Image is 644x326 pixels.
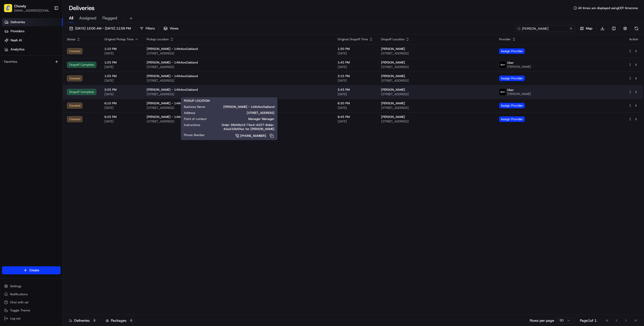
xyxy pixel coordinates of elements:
p: Rows per page [530,318,554,323]
a: 💻API Documentation [41,71,83,80]
span: 6:25 PM [104,115,139,119]
button: Filters [137,25,157,32]
span: Nash AI [11,38,22,43]
button: Refresh [633,25,640,32]
div: Page 1 of 1 [580,318,597,323]
span: [PERSON_NAME] [381,115,405,119]
span: Instructions [184,123,200,127]
div: Packages [106,318,134,323]
span: [STREET_ADDRESS] [147,92,330,96]
span: [PERSON_NAME] - 14thAveOakland [147,47,198,51]
span: [STREET_ADDRESS] [147,65,330,69]
span: Log out [10,316,20,320]
input: Clear [13,32,83,38]
span: Phone Number [184,133,205,137]
div: 6 [129,318,134,323]
span: 1:45 PM [338,60,373,64]
a: Providers [2,27,63,35]
span: [PERSON_NAME] [507,92,531,96]
span: Flagged [102,15,117,21]
span: [PERSON_NAME] - 14thAveOakland [213,105,274,109]
span: Deliveries [11,20,25,24]
span: [DATE] [104,119,139,123]
span: Pickup Location [147,37,169,41]
span: [PERSON_NAME] - 14thAveOakland [147,74,198,78]
span: [DATE] [338,106,373,110]
span: All [69,15,73,21]
span: [STREET_ADDRESS] [203,111,274,115]
span: [PERSON_NAME] - 14thAveOakland [147,115,198,119]
span: Toggle Theme [10,308,30,312]
button: Chat with us! [2,299,61,306]
span: 2:25 PM [104,88,139,92]
span: Assign Provider [499,103,525,108]
span: Providers [11,29,24,34]
span: [STREET_ADDRESS] [381,51,491,55]
span: Filters [146,26,155,31]
div: 📗 [5,74,9,78]
button: Settings [2,283,61,290]
span: [PERSON_NAME] - 14thAveOakland [147,88,198,92]
span: [EMAIL_ADDRESS][DOMAIN_NAME] [14,9,50,13]
div: Favorites [2,58,61,66]
span: [DATE] [104,92,139,96]
span: [DATE] [104,106,139,110]
button: Toggle Theme [2,307,61,314]
span: 1:10 PM [104,47,139,51]
span: Order 9fb06b15-74e4-4257-8dda-40a232bf2fac for [PERSON_NAME] [208,123,274,131]
span: [STREET_ADDRESS] [381,92,491,96]
span: [DATE] [338,92,373,96]
button: Notifications [2,291,61,298]
span: Knowledge Base [10,73,38,78]
span: Notifications [10,292,28,296]
span: Dropoff Location [381,37,405,41]
span: [PERSON_NAME] [381,74,405,78]
a: Deliveries [2,18,63,26]
span: Views [170,26,178,31]
span: Manager Manager [215,117,274,121]
button: [DATE] 12:00 AM - [DATE] 11:59 PM [67,25,133,32]
span: Point of contact [184,117,207,121]
span: [DATE] [338,119,373,123]
a: Analytics [2,45,63,53]
input: Type to search [515,25,576,32]
h1: Deliveries [69,4,95,12]
img: Nash [5,5,15,15]
span: Address [184,111,195,115]
span: Assign Provider [499,76,525,81]
span: [STREET_ADDRESS] [381,119,491,123]
span: Pylon [50,85,61,89]
span: Uber [507,61,514,65]
span: Provider [499,37,511,41]
span: [PERSON_NAME] - 14thAveOakland [147,101,198,105]
div: Deliveries [69,318,97,323]
span: [STREET_ADDRESS] [381,79,491,83]
div: 💻 [43,74,47,78]
span: Uber [507,88,514,92]
span: PICKUP LOCATION [184,99,210,103]
button: Start new chat [86,50,92,56]
span: [PERSON_NAME] - 14thAveOakland [147,60,198,64]
img: uber-new-logo.jpeg [499,89,506,95]
span: [DATE] [104,79,139,83]
span: Assign Provider [499,116,525,122]
img: 1736555255976-a54dd68f-1ca7-489b-9aae-adbdc363a1c4 [5,48,14,57]
span: [STREET_ADDRESS] [147,51,330,55]
span: 1:30 PM [338,47,373,51]
span: [DATE] 12:00 AM - [DATE] 11:59 PM [75,26,131,31]
div: We're available if you need us! [17,53,64,57]
span: [STREET_ADDRESS] [381,106,491,110]
button: Log out [2,315,61,322]
span: [DATE] [104,65,139,69]
span: Original Dropoff Time [338,37,368,41]
span: Create [29,268,39,273]
img: Chowly [4,4,12,12]
button: Map [578,25,595,32]
button: Chowly [14,4,26,9]
a: 📗Knowledge Base [3,71,41,80]
span: Assign Provider [499,48,525,54]
span: [DATE] [104,51,139,55]
span: Settings [10,284,21,288]
span: 1:55 PM [104,74,139,78]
